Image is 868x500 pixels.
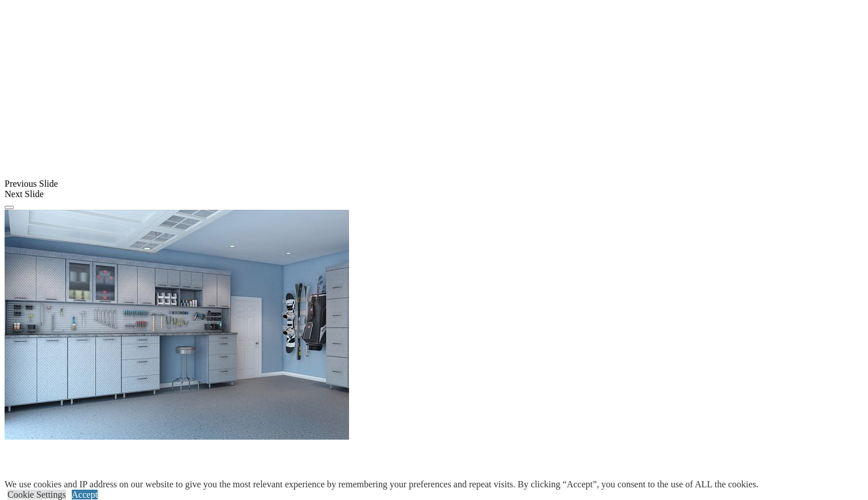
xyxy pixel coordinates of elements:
[5,479,758,490] div: We use cookies and IP address on our website to give you the most relevant experience by remember...
[5,210,349,440] img: Banner for mobile view
[7,490,66,499] a: Cookie Settings
[5,189,863,199] div: Next Slide
[72,490,98,499] a: Accept
[5,179,863,189] div: Previous Slide
[5,206,14,209] button: Click here to pause slide show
